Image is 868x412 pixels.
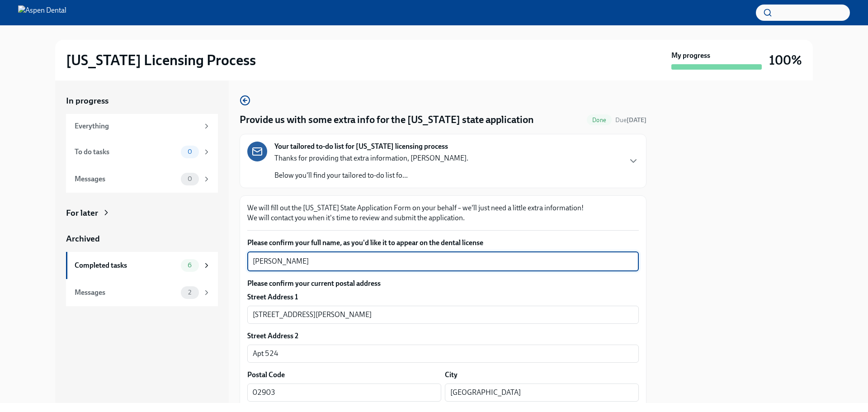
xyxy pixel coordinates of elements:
a: In progress [66,95,218,107]
label: Postal Code [247,370,285,380]
p: Thanks for providing that extra information, [PERSON_NAME]. [274,153,468,163]
a: Archived [66,233,218,245]
label: Street Address 1 [247,292,298,302]
p: Below you'll find your tailored to-do list fo... [274,170,468,180]
label: Street Address 2 [247,331,298,341]
h4: Provide us with some extra info for the [US_STATE] state application [240,113,534,127]
label: City [445,370,458,380]
div: Completed tasks [75,260,177,270]
p: We will fill out the [US_STATE] State Application Form on your behalf – we'll just need a little ... [247,203,639,223]
label: Please confirm your full name, as you'd like it to appear on the dental license [247,238,639,248]
a: Completed tasks6 [66,252,218,279]
a: Everything [66,114,218,138]
a: For later [66,207,218,219]
a: To do tasks0 [66,138,218,166]
div: Messages [75,174,177,184]
span: 6 [182,262,197,269]
span: Done [587,117,612,123]
img: Aspen Dental [18,5,66,20]
div: Messages [75,288,177,298]
span: 2 [183,289,197,296]
a: Messages0 [66,166,218,193]
div: Everything [75,121,199,131]
strong: [DATE] [627,116,646,124]
div: For later [66,207,98,219]
strong: My progress [671,51,710,61]
span: 0 [182,175,198,182]
h2: [US_STATE] Licensing Process [66,51,256,69]
textarea: [PERSON_NAME] [253,256,633,267]
span: Due [615,116,646,124]
span: August 26th, 2025 10:00 [615,116,646,124]
strong: Your tailored to-do list for [US_STATE] licensing process [274,142,448,152]
span: 0 [182,148,198,155]
a: Messages2 [66,279,218,306]
div: To do tasks [75,147,177,157]
label: Please confirm your current postal address [247,279,639,289]
h3: 100% [769,52,802,68]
